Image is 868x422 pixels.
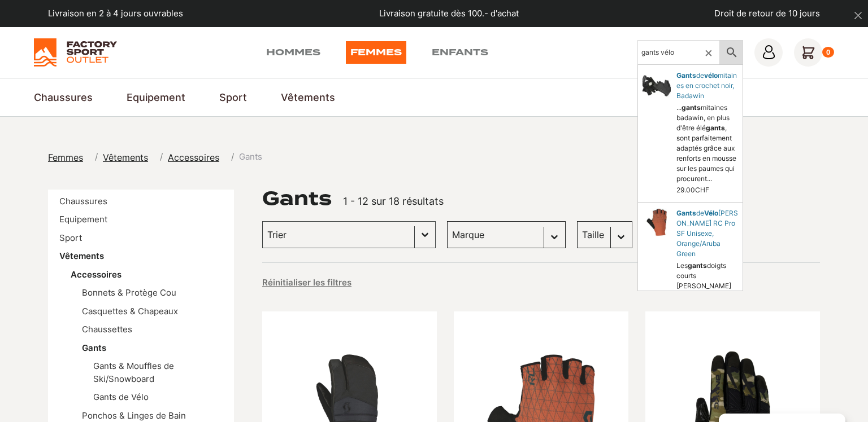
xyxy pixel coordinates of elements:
a: Femmes [48,151,90,164]
a: Ponchos & Linges de Bain [82,410,186,421]
a: Vêtements [281,90,335,105]
span: Femmes [48,152,83,163]
a: Accessoires [71,269,121,280]
button: Réinitialiser les filtres [262,277,351,288]
a: Gants [82,342,106,353]
a: Vêtements [59,250,104,261]
a: Sport [59,232,82,243]
a: Enfants [432,41,488,64]
a: Chaussures [59,196,107,206]
a: Gants & Mouffles de Ski/Snowboard [93,361,174,384]
input: Trier [267,227,410,242]
img: Factory Sport Outlet [34,38,117,67]
a: Femmes [346,41,406,64]
a: Sport [219,90,247,105]
nav: breadcrumbs [48,151,262,164]
a: Bonnets & Protège Cou [82,287,176,298]
a: Chaussures [34,90,93,105]
p: Livraison en 2 à 4 jours ouvrables [48,7,183,20]
input: Chercher [637,40,720,65]
span: Gants [239,151,262,164]
a: Gants de Vélo [93,392,149,402]
a: Hommes [266,41,320,64]
a: Equipement [59,214,107,225]
button: Basculer la liste [415,222,435,248]
a: Equipement [127,90,185,105]
div: 0 [822,47,834,58]
a: Accessoires [168,151,226,164]
p: Droit de retour de 10 jours [714,7,820,20]
p: Livraison gratuite dès 100.- d'achat [379,7,519,20]
span: × [704,46,720,59]
span: Accessoires [168,152,219,163]
span: 1 - 12 sur 18 résultats [343,195,444,207]
span: Vêtements [103,152,148,163]
a: Chaussettes [82,324,132,335]
a: Casquettes & Chapeaux [82,306,178,316]
button: dismiss [848,6,868,25]
a: Vêtements [103,151,155,164]
h1: Gants [262,190,332,208]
